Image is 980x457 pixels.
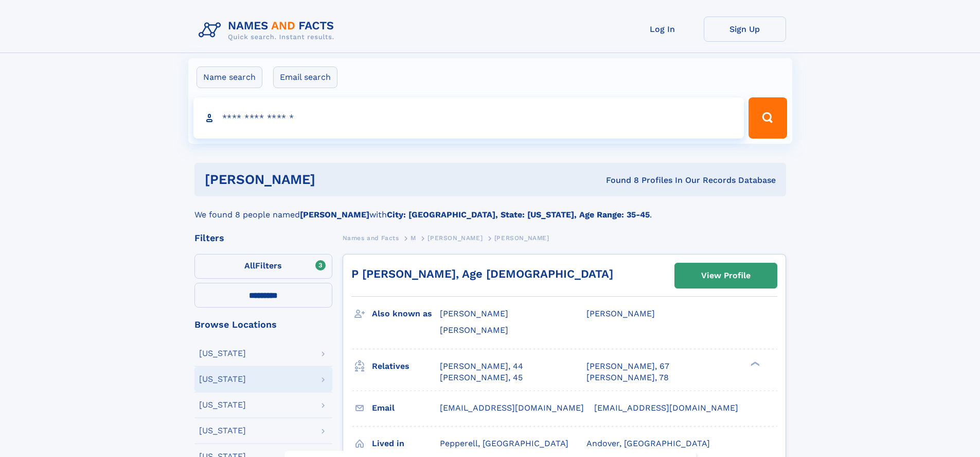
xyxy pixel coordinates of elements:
label: Name search [197,66,262,88]
div: Filters [194,233,332,243]
span: Pepperell, [GEOGRAPHIC_DATA] [440,438,568,448]
b: City: [GEOGRAPHIC_DATA], State: [US_STATE], Age Range: 35-45 [387,210,650,219]
h3: Email [372,399,440,417]
a: P [PERSON_NAME], Age [DEMOGRAPHIC_DATA] [351,267,613,280]
a: [PERSON_NAME], 67 [586,361,669,372]
label: Filters [194,254,332,279]
a: [PERSON_NAME], 45 [440,372,523,383]
span: [EMAIL_ADDRESS][DOMAIN_NAME] [594,403,738,413]
span: [PERSON_NAME] [440,309,508,318]
input: search input [193,97,744,139]
label: Email search [273,66,337,88]
div: We found 8 people named with . [194,196,786,221]
a: M [411,231,416,244]
div: Found 8 Profiles In Our Records Database [460,175,776,186]
b: [PERSON_NAME] [300,210,369,219]
a: [PERSON_NAME], 44 [440,361,523,372]
span: Andover, [GEOGRAPHIC_DATA] [586,438,710,448]
span: [EMAIL_ADDRESS][DOMAIN_NAME] [440,403,584,413]
span: [PERSON_NAME] [440,325,508,335]
span: [PERSON_NAME] [427,234,483,242]
a: [PERSON_NAME] [427,231,483,244]
h3: Also known as [372,305,440,323]
a: [PERSON_NAME], 78 [586,372,669,383]
h1: [PERSON_NAME] [205,173,461,186]
div: ❯ [748,360,760,367]
button: Search Button [749,97,787,139]
span: [PERSON_NAME] [494,234,549,242]
div: [US_STATE] [199,375,246,383]
span: M [411,234,416,242]
div: View Profile [701,264,751,287]
a: Sign Up [704,16,786,42]
div: Browse Locations [194,320,332,329]
a: Log In [621,16,704,42]
span: All [244,261,255,270]
div: [US_STATE] [199,349,246,358]
div: [US_STATE] [199,401,246,409]
a: Names and Facts [343,231,399,244]
span: [PERSON_NAME] [586,309,655,318]
img: Logo Names and Facts [194,16,343,44]
a: View Profile [675,263,777,288]
h3: Relatives [372,358,440,375]
div: [US_STATE] [199,427,246,435]
h3: Lived in [372,435,440,452]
